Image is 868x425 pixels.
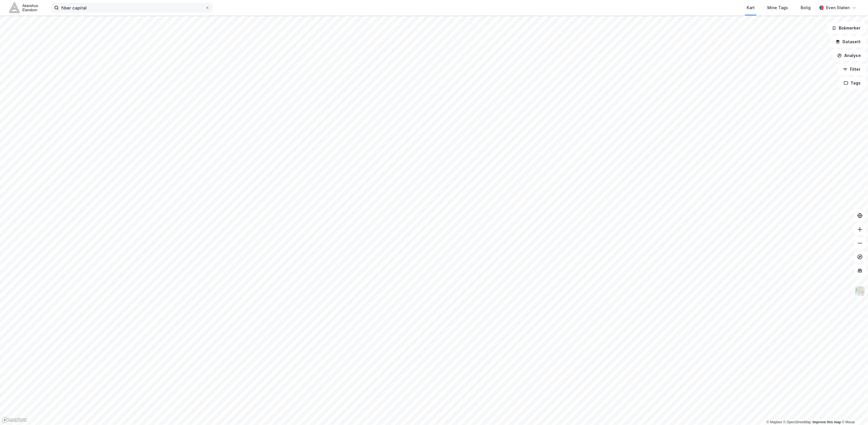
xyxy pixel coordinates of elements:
div: Even Stølen [826,4,850,11]
button: Datasett [831,36,866,48]
input: Søk på adresse, matrikkel, gårdeiere, leietakere eller personer [59,3,205,12]
div: Kontrollprogram for chat [839,398,868,425]
img: Z [855,286,865,297]
div: Bolig [801,4,811,11]
a: Mapbox homepage [2,417,27,423]
img: akershus-eiendom-logo.9091f326c980b4bce74ccdd9f866810c.svg [9,3,38,13]
button: Analyse [832,50,866,61]
button: Bokmerker [827,22,866,34]
a: OpenStreetMap [783,420,811,424]
div: Kart [747,4,755,11]
a: Improve this map [813,420,841,424]
button: Filter [838,64,866,75]
button: Tags [839,77,866,89]
div: Mine Tags [767,4,788,11]
iframe: Chat Widget [839,398,868,425]
a: Mapbox [766,420,782,424]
